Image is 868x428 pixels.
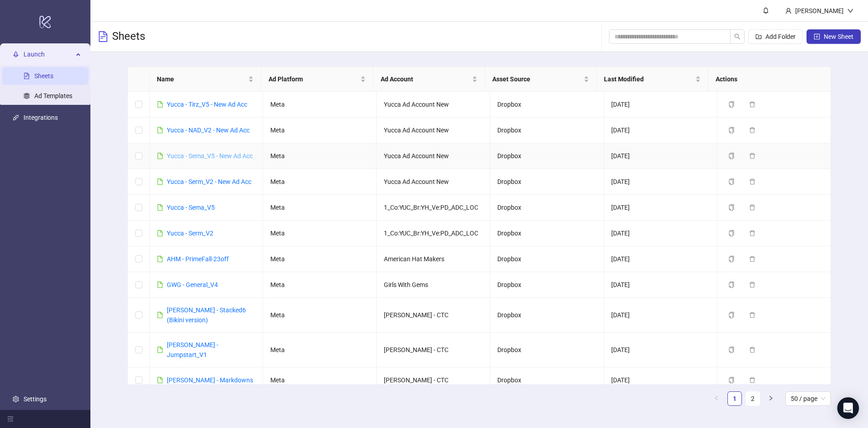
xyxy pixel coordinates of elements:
[157,74,246,84] span: Name
[763,7,769,14] span: bell
[377,169,490,195] td: Yucca Ad Account New
[765,33,796,40] span: Add Folder
[377,333,490,367] td: [PERSON_NAME] - CTC
[167,376,253,384] a: [PERSON_NAME] - Markdowns
[157,347,163,353] span: file
[749,377,755,383] span: delete
[728,153,735,159] span: copy
[785,391,831,406] div: Page Size
[263,333,377,367] td: Meta
[604,169,717,195] td: [DATE]
[377,367,490,393] td: [PERSON_NAME] - CTC
[727,391,742,406] li: 1
[728,204,735,211] span: copy
[157,282,163,288] span: file
[263,169,377,195] td: Meta
[709,391,724,406] li: Previous Page
[604,143,717,169] td: [DATE]
[764,391,778,406] button: right
[373,67,485,92] th: Ad Account
[714,395,719,401] span: left
[597,67,708,92] th: Last Modified
[745,391,760,406] li: 2
[728,392,741,405] a: 1
[269,74,358,84] span: Ad Platform
[263,143,377,169] td: Meta
[746,392,759,405] a: 2
[167,255,229,263] a: AHM - PrimeFall-23off
[709,391,724,406] button: left
[824,33,854,40] span: New Sheet
[157,204,163,211] span: file
[490,143,604,169] td: Dropbox
[604,74,693,84] span: Last Modified
[748,29,803,44] button: Add Folder
[263,118,377,143] td: Meta
[167,127,250,134] a: Yucca - NAD_V2 - New Ad Acc
[814,33,820,40] span: plus-square
[263,221,377,246] td: Meta
[490,246,604,272] td: Dropbox
[492,74,582,84] span: Asset Source
[24,114,58,121] a: Integrations
[807,29,861,44] button: New Sheet
[167,306,246,324] a: [PERSON_NAME] - Stacked6 (Bikini version)
[749,204,755,211] span: delete
[490,298,604,333] td: Dropbox
[604,272,717,298] td: [DATE]
[377,143,490,169] td: Yucca Ad Account New
[490,195,604,221] td: Dropbox
[490,118,604,143] td: Dropbox
[490,272,604,298] td: Dropbox
[837,397,859,419] div: Open Intercom Messenger
[728,256,735,262] span: copy
[263,195,377,221] td: Meta
[167,204,215,211] a: Yucca - Sema_V5
[381,74,470,84] span: Ad Account
[768,395,774,401] span: right
[785,8,792,14] span: user
[734,33,741,40] span: search
[749,312,755,318] span: delete
[157,256,163,262] span: file
[157,312,163,318] span: file
[13,51,19,57] span: rocket
[263,298,377,333] td: Meta
[749,282,755,288] span: delete
[604,333,717,367] td: [DATE]
[490,333,604,367] td: Dropbox
[604,246,717,272] td: [DATE]
[377,195,490,221] td: 1_Co:YUC_Br:YH_Ve:PD_ADC_LOC
[490,221,604,246] td: Dropbox
[791,392,826,405] span: 50 / page
[604,221,717,246] td: [DATE]
[728,347,735,353] span: copy
[728,282,735,288] span: copy
[98,31,108,42] span: file-text
[749,127,755,133] span: delete
[728,230,735,236] span: copy
[377,272,490,298] td: Girls With Gems
[377,92,490,118] td: Yucca Ad Account New
[764,391,778,406] li: Next Page
[261,67,373,92] th: Ad Platform
[150,67,261,92] th: Name
[167,178,251,185] a: Yucca - Serm_V2 - New Ad Acc
[847,8,854,14] span: down
[377,221,490,246] td: 1_Co:YUC_Br:YH_Ve:PD_ADC_LOC
[490,169,604,195] td: Dropbox
[167,341,218,358] a: [PERSON_NAME] - Jumpstart_V1
[604,195,717,221] td: [DATE]
[263,367,377,393] td: Meta
[263,92,377,118] td: Meta
[34,72,53,80] a: Sheets
[157,179,163,185] span: file
[604,298,717,333] td: [DATE]
[34,92,72,99] a: Ad Templates
[167,152,253,160] a: Yucca - Sema_V5 - New Ad Acc
[728,127,735,133] span: copy
[749,230,755,236] span: delete
[749,347,755,353] span: delete
[749,179,755,185] span: delete
[749,153,755,159] span: delete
